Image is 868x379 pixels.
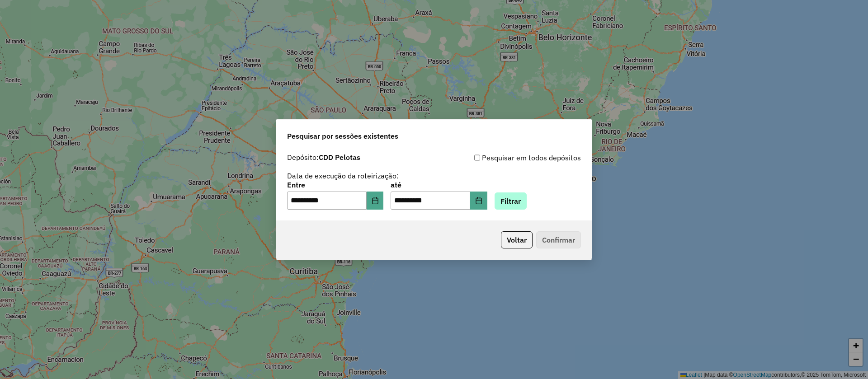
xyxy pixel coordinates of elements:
[287,179,383,190] label: Entre
[495,192,527,210] button: Filtrar
[434,152,581,163] div: Pesquisar em todos depósitos
[287,131,398,141] span: Pesquisar por sessões existentes
[391,179,487,190] label: até
[367,192,384,210] button: Choose Date
[287,170,399,181] label: Data de execução da roteirização:
[287,152,360,163] label: Depósito:
[501,231,533,248] button: Voltar
[319,153,360,162] strong: CDD Pelotas
[470,192,487,210] button: Choose Date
